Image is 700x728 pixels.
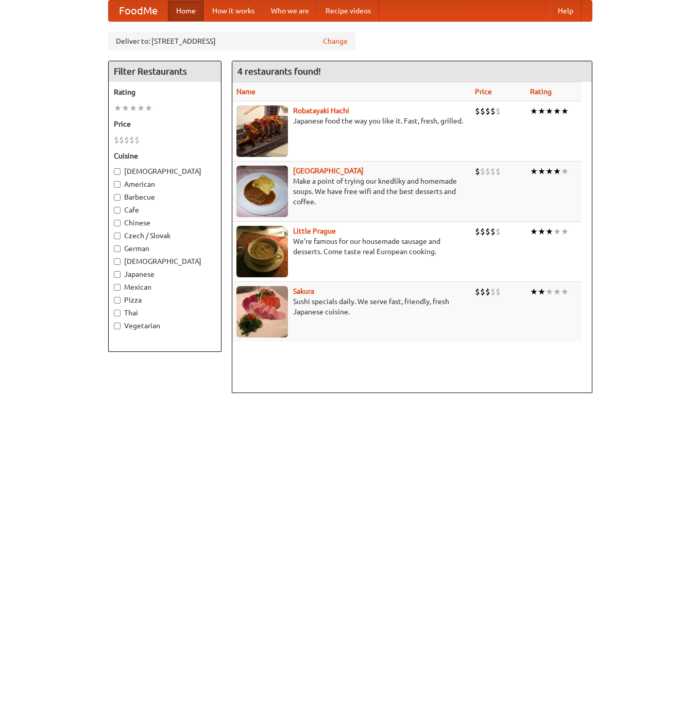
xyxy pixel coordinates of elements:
[114,179,216,189] label: American
[538,226,545,237] li: ★
[236,226,288,277] img: littleprague.jpg
[323,36,348,46] a: Change
[490,105,496,117] li: $
[236,116,467,126] p: Japanese food the way you like it. Fast, fresh, grilled.
[553,286,561,297] li: ★
[114,207,121,214] input: Cafe
[553,105,561,117] li: ★
[485,166,490,177] li: $
[114,310,121,316] input: Thai
[114,321,216,331] label: Vegetarian
[114,87,216,97] h5: Rating
[496,286,501,297] li: $
[538,286,545,297] li: ★
[119,134,124,146] li: $
[530,286,538,297] li: ★
[145,102,152,114] li: ★
[114,271,121,278] input: Japanese
[114,282,216,292] label: Mexican
[108,32,355,50] div: Deliver to: [STREET_ADDRESS]
[490,166,496,177] li: $
[553,166,561,177] li: ★
[496,105,501,117] li: $
[114,308,216,318] label: Thai
[480,105,485,117] li: $
[114,102,122,114] li: ★
[545,286,553,297] li: ★
[236,176,467,207] p: Make a point of trying our knedlíky and homemade soups. We have free wifi and the best desserts a...
[114,243,216,254] label: German
[204,1,263,21] a: How it works
[129,102,137,114] li: ★
[114,245,121,252] input: German
[317,1,379,21] a: Recipe videos
[114,218,216,228] label: Chinese
[236,166,288,217] img: czechpoint.jpg
[293,227,336,235] a: Little Prague
[475,286,480,297] li: $
[263,1,317,21] a: Who we are
[236,236,467,257] p: We're famous for our housemade sausage and desserts. Come taste real European cooking.
[114,297,121,304] input: Pizza
[530,166,538,177] li: ★
[485,226,490,237] li: $
[485,286,490,297] li: $
[114,192,216,202] label: Barbecue
[480,226,485,237] li: $
[114,323,121,329] input: Vegetarian
[114,194,121,201] input: Barbecue
[114,134,119,146] li: $
[237,66,321,76] ng-pluralize: 4 restaurants found!
[114,119,216,129] h5: Price
[114,233,121,239] input: Czech / Slovak
[293,106,349,115] a: Robatayaki Hachi
[490,226,496,237] li: $
[545,166,553,177] li: ★
[114,151,216,161] h5: Cuisine
[109,1,168,21] a: FoodMe
[538,166,545,177] li: ★
[530,87,552,96] a: Rating
[129,134,134,146] li: $
[490,286,496,297] li: $
[114,205,216,215] label: Cafe
[293,287,314,295] a: Sakura
[475,105,480,117] li: $
[561,105,569,117] li: ★
[236,105,288,157] img: robatayaki.jpg
[134,134,140,146] li: $
[561,286,569,297] li: ★
[538,105,545,117] li: ★
[553,226,561,237] li: ★
[114,284,121,291] input: Mexican
[114,181,121,188] input: American
[293,167,364,175] a: [GEOGRAPHIC_DATA]
[496,226,501,237] li: $
[550,1,582,21] a: Help
[530,105,538,117] li: ★
[561,226,569,237] li: ★
[545,105,553,117] li: ★
[114,295,216,305] label: Pizza
[496,166,501,177] li: $
[480,166,485,177] li: $
[114,168,121,175] input: [DEMOGRAPHIC_DATA]
[236,286,288,338] img: sakura.jpg
[475,226,480,237] li: $
[485,105,490,117] li: $
[530,226,538,237] li: ★
[114,166,216,176] label: [DEMOGRAPHIC_DATA]
[114,220,121,226] input: Chinese
[236,296,467,317] p: Sushi specials daily. We serve fast, friendly, fresh Japanese cuisine.
[168,1,204,21] a: Home
[124,134,129,146] li: $
[236,87,255,96] a: Name
[480,286,485,297] li: $
[475,87,492,96] a: Price
[545,226,553,237] li: ★
[122,102,129,114] li: ★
